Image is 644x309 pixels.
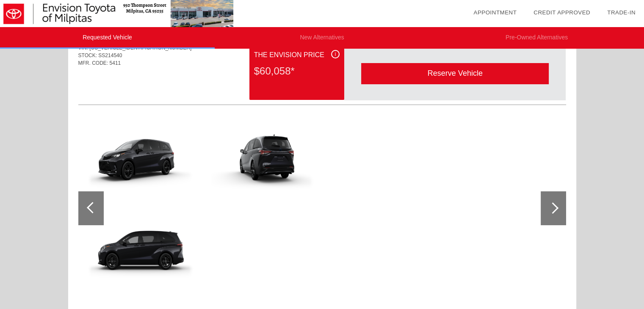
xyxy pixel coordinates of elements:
[429,27,644,49] li: Pre-Owned Alternatives
[361,63,549,84] div: Reserve Vehicle
[254,50,340,60] div: The Envision Price
[473,9,517,16] a: Appointment
[110,60,121,66] span: 5411
[82,211,199,298] img: image.png
[254,60,340,82] div: $60,058*
[98,52,122,58] span: SS214540
[607,9,636,16] a: Trade-In
[215,27,429,49] li: New Alternatives
[82,119,199,206] img: image.png
[78,60,108,66] span: MFR. CODE:
[78,52,97,58] span: STOCK:
[78,80,566,93] div: Quoted on [DATE] 11:50:07 PM
[203,119,319,206] img: image.png
[533,9,590,16] a: Credit Approved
